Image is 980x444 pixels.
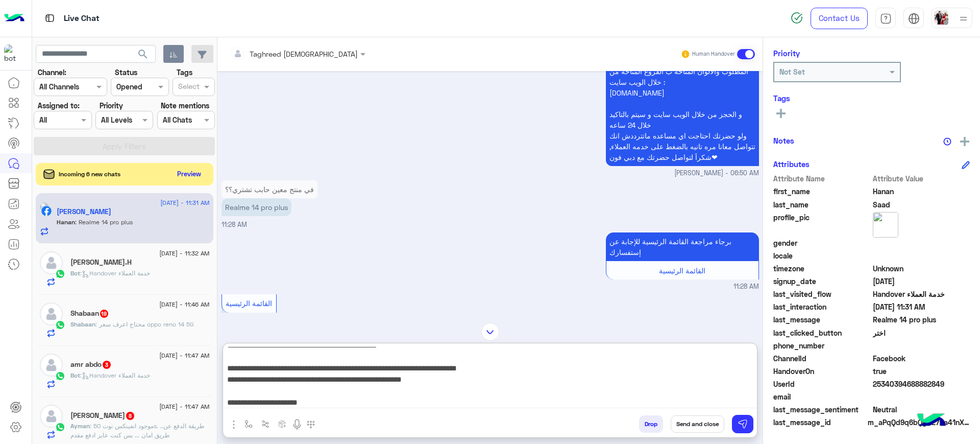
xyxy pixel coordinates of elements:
span: [DATE] - 11:31 AM [160,198,209,207]
span: Saad [873,199,970,210]
img: select flow [244,420,253,428]
h6: Priority [773,49,800,58]
span: : Handover خدمة العملاء [80,371,150,379]
span: [DATE] - 11:46 AM [159,300,209,309]
label: Channel: [38,67,66,78]
p: 15/8/2025, 6:50 AM [606,41,759,166]
span: last_message_id [773,417,866,428]
img: hulul-logo.png [914,403,949,439]
span: gender [773,238,871,248]
p: 15/8/2025, 11:28 AM [222,180,317,198]
button: create order [274,415,291,432]
span: : Handover خدمة العملاء [80,269,150,277]
span: null [873,340,970,351]
img: Logo [4,8,24,29]
button: select flow [240,415,257,432]
img: send attachment [228,418,240,431]
span: 3 [103,361,111,369]
span: Bot [70,371,80,379]
span: last_message_sentiment [773,404,871,415]
span: محتاج اعرف سعر oppo reno 14 5G [95,320,194,328]
img: WhatsApp [55,269,65,279]
button: Trigger scenario [257,415,274,432]
span: null [873,391,970,402]
span: Realme 14 pro plus [873,314,970,325]
span: HandoverOn [773,366,871,377]
span: last_name [773,199,871,210]
img: make a call [307,420,315,429]
img: scroll [481,323,499,341]
span: last_interaction [773,301,871,312]
span: Attribute Value [873,173,970,184]
span: القائمة الرئيسية [226,299,272,308]
button: Apply Filters [34,137,215,155]
span: Hanan [57,218,75,226]
label: Status [115,67,137,78]
img: send voice note [291,418,303,431]
img: spinner [791,12,803,24]
img: send message [738,419,748,429]
img: tab [880,13,892,25]
img: 1403182699927242 [4,44,22,63]
label: Note mentions [161,100,209,111]
span: 11:28 AM [733,282,759,292]
p: 15/8/2025, 11:28 AM [606,232,759,261]
span: Shabaan [70,320,95,328]
span: phone_number [773,340,871,351]
button: Preview [173,167,206,181]
img: Trigger scenario [261,420,269,428]
img: defaultAdmin.png [40,354,63,377]
span: signup_date [773,276,871,287]
img: tab [43,12,56,25]
span: UserId [773,379,871,389]
span: null [873,238,970,248]
h5: amr abdo [70,360,112,369]
label: Assigned to: [38,100,80,111]
a: tab [875,8,896,29]
img: WhatsApp [55,320,65,330]
span: 0 [873,353,970,364]
img: picture [873,212,898,238]
span: email [773,391,871,402]
p: Live Chat [64,12,100,26]
span: القائمة الرئيسية [659,266,705,275]
img: create order [278,420,286,428]
img: add [960,137,969,146]
h5: Ayman Hassen [70,411,135,420]
small: Human Handover [692,50,735,58]
h5: Shabaan [70,309,109,318]
h5: Hanan Saad [57,207,111,216]
span: profile_pic [773,212,871,236]
span: [PERSON_NAME] - 06:50 AM [674,169,759,178]
span: [DATE] - 11:32 AM [159,249,209,258]
span: Realme 14 pro plus [75,218,133,226]
span: 0 [873,404,970,415]
span: Hanan [873,186,970,197]
img: Facebook [41,206,52,216]
img: picture [40,202,49,212]
span: 2025-08-15T02:02:29.19Z [873,276,970,287]
span: Unknown [873,263,970,274]
span: last_clicked_button [773,328,871,338]
span: 11:28 AM [222,221,247,228]
p: 15/8/2025, 11:28 AM [222,198,291,216]
img: profile [957,12,970,25]
span: 19 [100,310,108,318]
span: ChannelId [773,353,871,364]
span: Incoming 6 new chats [59,170,120,179]
img: defaultAdmin.png [40,405,63,428]
span: 8 [126,412,134,420]
span: 2025-08-15T08:31:18.434Z [873,301,970,312]
h6: Notes [773,136,794,145]
span: null [873,250,970,261]
h5: Yousef.H [70,258,132,267]
span: timezone [773,263,871,274]
span: true [873,366,970,377]
img: defaultAdmin.png [40,302,63,325]
span: 25340394688882849 [873,379,970,389]
button: Drop [639,415,663,433]
label: Priority [100,100,123,111]
span: m_aPqQd9q6bQgX27va41nXP3aNTy_7OuONt3Trw5dyQ9bzxl-262lct_HGcVHph7-2MW47U2Wbgb0jdSMEXZW9cw [868,417,970,428]
span: موجود انفينكس نوت 50s. ..طريقة الدفع عن طريق امان ... بس كنت عايز ادفع مقدم [70,422,205,439]
span: [DATE] - 11:47 AM [159,351,209,360]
